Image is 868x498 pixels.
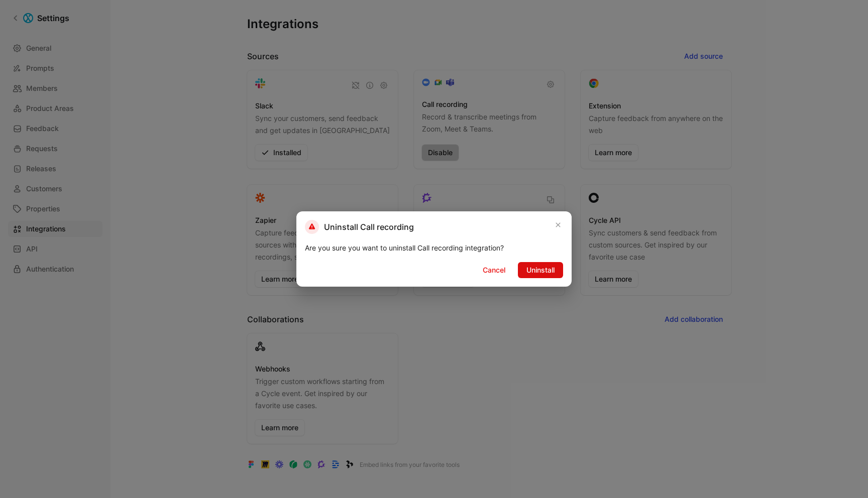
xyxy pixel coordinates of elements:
p: Are you sure you want to uninstall Call recording integration? [305,242,563,254]
button: Uninstall [518,262,563,278]
button: Cancel [474,262,514,278]
span: Uninstall [526,264,555,276]
h2: Uninstall Call recording [305,220,414,234]
span: Cancel [483,264,505,276]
